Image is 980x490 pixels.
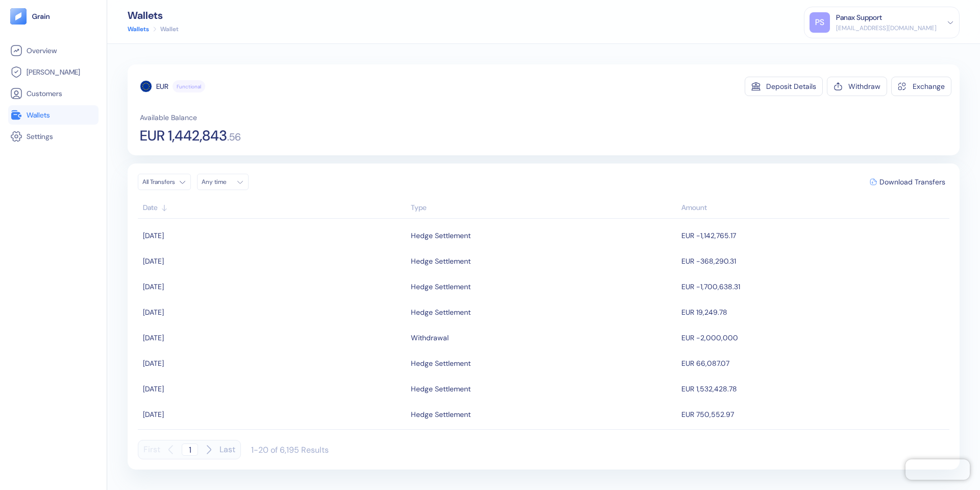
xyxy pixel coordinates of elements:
[227,132,241,142] span: . 56
[27,88,62,99] span: Customers
[836,24,937,33] div: [EMAIL_ADDRESS][DOMAIN_NAME]
[143,440,160,459] button: First
[891,77,951,96] button: Exchange
[138,351,408,376] td: [DATE]
[10,130,96,143] a: Settings
[138,274,408,299] td: [DATE]
[411,406,471,423] div: Hedge Settlement
[219,440,235,459] button: Last
[10,109,96,121] a: Wallets
[679,402,949,427] td: EUR 750,552.97
[202,178,232,186] div: Any time
[140,129,227,143] span: EUR 1,442,843
[679,325,949,351] td: EUR -2,000,000
[679,248,949,274] td: EUR -368,290.31
[138,376,408,402] td: [DATE]
[138,299,408,325] td: [DATE]
[197,174,249,190] button: Any time
[138,248,408,274] td: [DATE]
[411,355,471,372] div: Hedge Settlement
[848,83,880,90] div: Withdraw
[128,10,179,20] div: Wallets
[177,83,201,90] span: Functional
[866,174,949,190] button: Download Transfers
[10,44,96,57] a: Overview
[128,25,149,34] a: Wallets
[679,299,949,325] td: EUR 19,249.78
[679,223,949,248] td: EUR -1,142,765.17
[766,83,816,90] div: Deposit Details
[27,45,57,56] span: Overview
[411,329,449,346] div: Withdrawal
[836,12,882,23] div: Panax Support
[143,202,406,213] div: Sort ascending
[810,12,830,33] div: PS
[138,223,408,248] td: [DATE]
[411,227,471,244] div: Hedge Settlement
[251,445,329,455] div: 1-20 of 6,195 Results
[681,202,944,213] div: Sort descending
[411,278,471,295] div: Hedge Settlement
[879,178,945,185] span: Download Transfers
[679,351,949,376] td: EUR 66,087.07
[10,66,96,78] a: [PERSON_NAME]
[679,274,949,299] td: EUR -1,700,638.31
[411,252,471,270] div: Hedge Settlement
[411,202,676,213] div: Sort ascending
[10,87,96,100] a: Customers
[138,325,408,351] td: [DATE]
[827,77,887,96] button: Withdraw
[679,376,949,402] td: EUR 1,532,428.78
[156,81,168,91] div: EUR
[745,77,823,96] button: Deposit Details
[10,8,27,25] img: logo-tablet-V2.svg
[411,304,471,321] div: Hedge Settlement
[138,402,408,427] td: [DATE]
[913,83,945,90] div: Exchange
[140,112,197,123] span: Available Balance
[27,110,50,120] span: Wallets
[27,67,80,77] span: [PERSON_NAME]
[27,131,53,142] span: Settings
[32,13,51,20] img: logo
[905,459,970,480] iframe: Chatra live chat
[411,380,471,398] div: Hedge Settlement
